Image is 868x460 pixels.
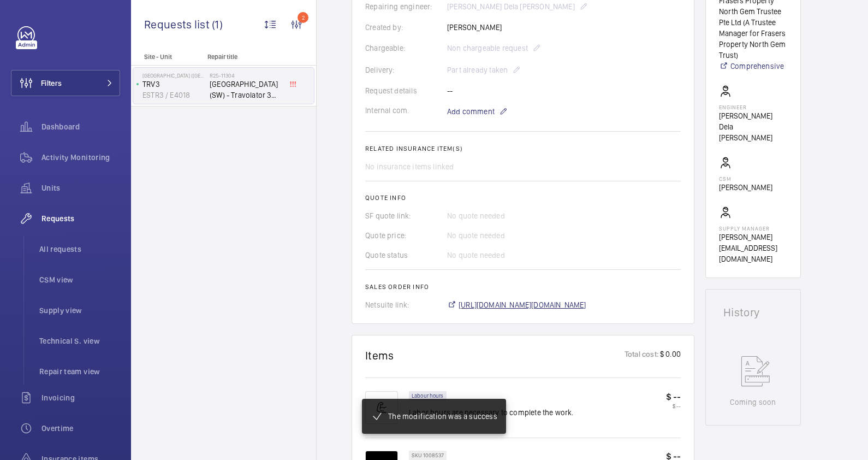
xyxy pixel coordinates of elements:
[207,53,280,61] p: Repair title
[41,152,120,163] span: Activity Monitoring
[719,110,787,143] p: [PERSON_NAME] Dela [PERSON_NAME]
[365,145,681,152] h2: Related insurance item(s)
[39,366,120,377] span: Repair team view
[210,79,282,101] span: [GEOGRAPHIC_DATA] (SW) - Travolator 3 Handrail alignement
[625,349,659,362] p: Total cost:
[210,72,282,79] h2: R25-11304
[365,194,681,202] h2: Quote info
[41,78,62,89] span: Filters
[447,299,586,310] a: [URL][DOMAIN_NAME][DOMAIN_NAME]
[730,397,776,408] p: Coming soon
[719,61,787,72] a: Comprehensive
[11,70,120,96] button: Filters
[719,182,772,193] p: [PERSON_NAME]
[459,299,586,310] span: [URL][DOMAIN_NAME][DOMAIN_NAME]
[719,175,772,182] p: CSM
[41,182,120,193] span: Units
[719,232,787,264] p: [PERSON_NAME][EMAIL_ADDRESS][DOMAIN_NAME]
[41,423,120,434] span: Overtime
[365,349,394,362] h1: Items
[39,305,120,316] span: Supply view
[131,53,203,61] p: Site - Unit
[666,391,681,403] p: $ --
[719,225,787,232] p: Supply manager
[39,274,120,285] span: CSM view
[388,411,497,422] p: The modification was a success
[39,244,120,255] span: All requests
[666,403,681,409] p: $ --
[659,349,681,362] p: $ 0.00
[41,121,120,132] span: Dashboard
[142,72,205,79] p: [GEOGRAPHIC_DATA] ([GEOGRAPHIC_DATA])
[719,104,787,110] p: Engineer
[142,90,205,101] p: ESTR3 / E4018
[41,392,120,403] span: Invoicing
[723,307,783,318] h1: History
[39,335,120,346] span: Technical S. view
[447,106,495,117] span: Add comment
[365,283,681,291] h2: Sales order info
[41,213,120,224] span: Requests
[144,17,212,31] span: Requests list
[142,79,205,90] p: TRV3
